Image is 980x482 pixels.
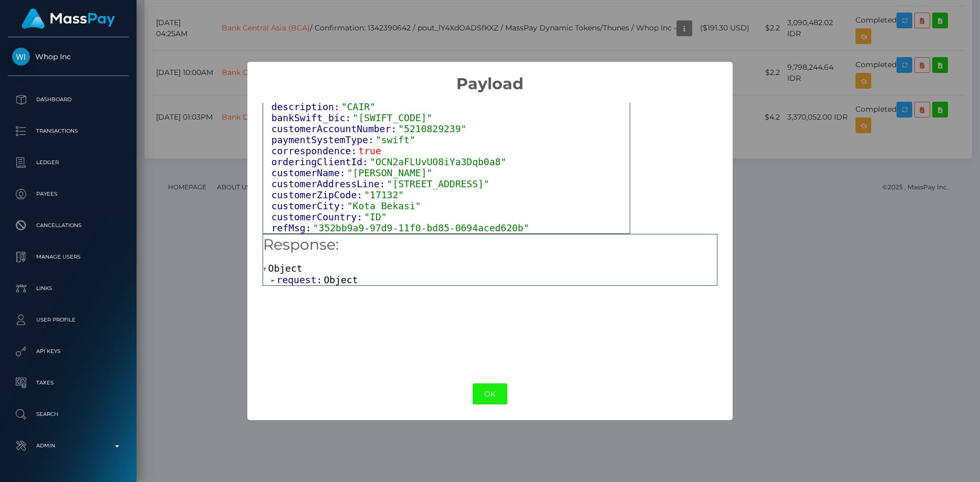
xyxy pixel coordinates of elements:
h5: Response: [263,234,717,255]
span: "OCN2aFLUvUO8iYa3Dqb0a8" [370,156,506,167]
img: Whop Inc [12,48,30,66]
button: OK [473,383,507,405]
span: "swift" [376,134,415,145]
span: "Kota Bekasi" [347,200,421,211]
span: "[SWIFT_CODE]" [353,112,433,123]
span: description: [272,101,341,112]
span: Object [324,274,358,285]
span: "352bb9a9-97d9-11f0-bd85-0694aced620b" [313,222,529,233]
p: Manage Users [12,249,124,265]
span: bankSwift_bic: [272,112,353,123]
p: Links [12,281,124,296]
h2: Payload [247,62,733,93]
span: "5210829239" [398,123,466,134]
span: refMsg: [272,222,313,233]
span: request: [277,274,324,285]
p: Admin [12,438,124,454]
img: MassPay Logo [22,8,115,29]
span: Object [268,263,303,274]
span: customerZipCode: [272,189,364,200]
span: "ID" [364,211,387,222]
span: customerCity: [272,200,347,211]
p: Taxes [12,375,124,391]
span: customerAccountNumber: [272,123,399,134]
p: Search [12,406,124,422]
p: Transactions [12,123,124,139]
span: "17132" [364,189,404,200]
p: User Profile [12,312,124,328]
span: "[STREET_ADDRESS]" [387,178,489,189]
span: customerCountry: [272,211,364,222]
span: paymentSystemType: [272,134,376,145]
span: "[PERSON_NAME]" [347,167,433,178]
span: "CAIR" [341,101,376,112]
span: true [358,145,381,156]
p: API Keys [12,344,124,359]
span: Whop Inc [8,52,129,61]
span: customerName: [272,167,347,178]
span: orderingClientId: [272,156,370,167]
p: Ledger [12,155,124,170]
p: Cancellations [12,218,124,233]
p: Payees [12,186,124,202]
p: Dashboard [12,92,124,108]
span: correspondence: [272,145,359,156]
span: customerAddressLine: [272,178,387,189]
